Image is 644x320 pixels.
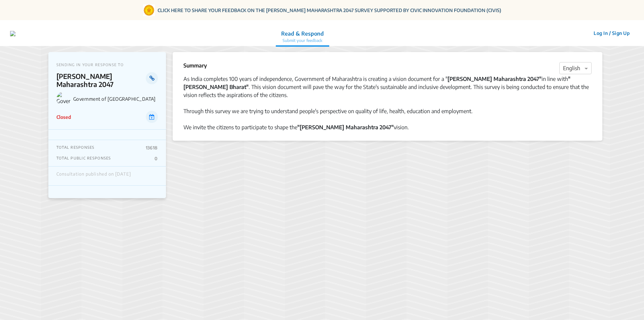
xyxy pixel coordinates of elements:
[10,31,15,36] img: 7907nfqetxyivg6ubhai9kg9bhzr
[155,156,158,161] p: 0
[56,156,111,161] p: TOTAL PUBLIC RESPONSES
[297,124,394,131] strong: "[PERSON_NAME] Maharashtra 2047"
[158,7,501,14] a: CLICK HERE TO SHARE YOUR FEEDBACK ON THE [PERSON_NAME] MAHARASHTRA 2047 SURVEY SUPPORTED BY CIVIC...
[447,76,542,82] strong: [PERSON_NAME] Maharashtra 2047"
[56,72,146,88] p: [PERSON_NAME] Maharashtra 2047
[56,172,131,180] div: Consultation published on [DATE]
[281,38,324,44] p: Submit your feedback
[281,30,324,38] p: Read & Respond
[56,113,71,121] p: Closed
[56,62,158,67] p: SENDING IN YOUR RESPONSE TO
[56,92,71,106] img: Government of Maharashtra logo
[589,28,634,38] button: Log In / Sign Up
[183,107,592,115] div: Through this survey we are trying to understand people's perspective on quality of life, health, ...
[73,96,158,102] p: Government of [GEOGRAPHIC_DATA]
[183,61,207,70] p: Summary
[146,145,158,150] p: 13618
[56,145,95,150] p: TOTAL RESPONSES
[183,75,592,99] div: As India completes 100 years of independence, Government of Maharashtra is creating a vision docu...
[183,123,592,131] div: We invite the citizens to participate to shape the vision.
[143,4,155,16] img: Gom Logo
